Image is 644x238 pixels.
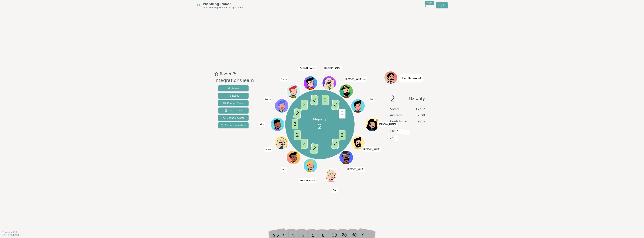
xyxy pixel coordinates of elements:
span: Room [220,71,231,77]
span: 2 [292,119,298,129]
span: 3 [339,109,346,119]
a: Log in [436,2,448,8]
span: Watch only [225,109,242,112]
button: Reveal [218,85,249,91]
span: Click to change your name [378,122,397,127]
span: 2 [322,95,329,105]
span: Confidence [390,119,407,124]
span: Majority [409,95,425,103]
span: Request a feature [221,124,246,127]
p: Results are in! [402,76,421,81]
span: 2 [301,139,308,149]
button: Click to change your avatar [340,85,353,98]
button: Reset [218,93,249,99]
button: Change Avatar [218,115,249,121]
span: Reset [228,94,239,97]
span: 2 [310,143,319,154]
p: Majority [313,117,327,122]
span: 2 [293,108,302,119]
span: Planning Poker [203,2,243,6]
span: Click to change your name [332,188,338,193]
span: Click to change your name [264,147,272,152]
span: Click to change your name [363,147,381,152]
span: 2 [331,138,340,149]
span: 2 [390,95,395,103]
div: New! [425,1,434,5]
span: 2 [331,99,340,111]
span: (you) [362,79,366,80]
span: 3 [394,135,398,141]
span: Click to change your name [298,66,316,71]
span: 2 [396,129,400,134]
span: Change Avatar [223,116,244,120]
span: 2 [318,122,322,132]
span: Kate is the host [375,118,379,121]
span: Click to change your name [345,77,367,82]
span: Click to change your name [259,122,265,127]
button: New! [423,2,429,8]
span: Last updated: [DATE] [2,234,19,236]
span: Reveal [227,87,239,90]
span: Click to change your name [324,66,342,71]
span: 2 [339,130,346,140]
span: 2 [301,100,308,110]
span: No.1 planning poker tool for agile teams [203,6,243,9]
button: Version0.9.2 [2,231,18,233]
span: 92 % [418,119,425,124]
button: Watch only [218,107,249,114]
span: Average [390,113,402,118]
span: 11 x [390,129,395,133]
span: Change Name [223,101,244,105]
span: Version 0.9.2 [5,231,18,233]
div: IntegrationsTeam [214,77,254,84]
span: 2 [310,95,319,106]
span: Click to change your name [280,77,288,82]
span: Click to change your name [298,178,316,183]
span: Click to change your name [264,97,272,102]
span: 2 [294,130,301,140]
span: Click to change your name [281,167,287,172]
span: 12 / 12 [415,107,425,112]
a: PPPlanning PokerNo.1 planning poker tool for agile teams [196,2,243,9]
span: 1 x [390,136,393,140]
span: Click to change your name [347,167,365,172]
button: Change Name [218,100,249,106]
button: Request a feature [218,122,249,128]
span: Voted [390,107,399,112]
span: 2.08 [417,113,425,118]
button: Add as favourite [214,71,218,77]
span: PP [197,3,200,7]
span: Click to change your name [370,97,374,102]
